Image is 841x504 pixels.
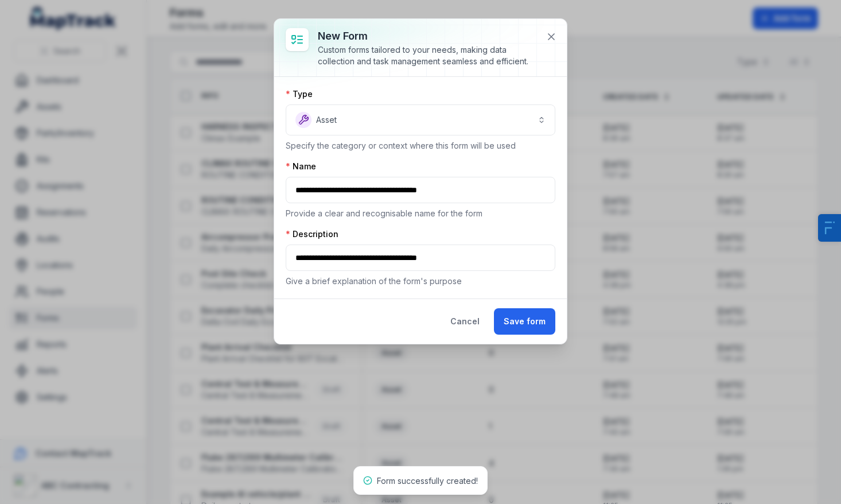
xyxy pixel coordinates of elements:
p: Give a brief explanation of the form's purpose [286,276,555,287]
h3: New form [318,28,537,44]
span: Form successfully created! [377,476,478,486]
p: Specify the category or context where this form will be used [286,140,555,152]
label: Description [286,228,338,240]
button: Cancel [441,308,489,335]
button: Save form [494,308,555,335]
div: Custom forms tailored to your needs, making data collection and task management seamless and effi... [318,44,537,67]
label: Name [286,161,316,172]
p: Provide a clear and recognisable name for the form [286,208,555,219]
button: Asset [286,104,555,135]
label: Type [286,88,313,100]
